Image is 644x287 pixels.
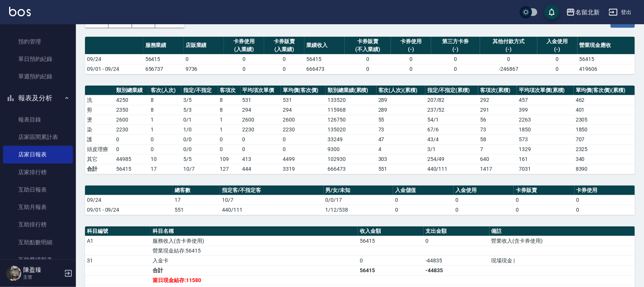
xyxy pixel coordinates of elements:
[264,54,304,64] td: 0
[393,195,453,205] td: 0
[574,144,635,154] td: 2325
[574,105,635,115] td: 401
[114,134,149,144] td: 0
[431,54,480,64] td: 0
[281,125,326,134] td: 2230
[376,154,425,164] td: 303
[151,256,358,265] td: 入金卡
[218,115,241,125] td: 1
[3,198,73,216] a: 互助月報表
[184,37,224,55] th: 店販業績
[85,64,143,74] td: 09/01 - 09/24
[304,37,345,55] th: 業績收入
[181,134,218,144] td: 0 / 0
[490,256,635,265] td: 現場現金 |
[478,115,517,125] td: 56
[326,105,376,115] td: 115968
[173,186,220,195] th: 總客數
[23,274,62,281] p: 主管
[539,37,576,45] div: 入金使用
[3,251,73,268] a: 互助業績報表
[3,164,73,181] a: 店家排行榜
[281,144,326,154] td: 0
[149,125,181,134] td: 1
[220,186,324,195] th: 指定客/不指定客
[85,164,114,174] td: 合計
[326,86,376,95] th: 類別總業績(累積)
[537,64,578,74] td: 0
[575,195,635,205] td: 0
[218,86,241,95] th: 客項次
[376,86,425,95] th: 客次(人次)(累積)
[517,134,574,144] td: 573
[151,275,358,285] td: 當日現金結存:11580
[218,95,241,105] td: 8
[326,164,376,174] td: 666473
[324,186,393,195] th: 男/女/未知
[393,45,429,53] div: (-)
[3,181,73,198] a: 互助日報表
[149,105,181,115] td: 8
[326,144,376,154] td: 9300
[143,54,184,64] td: 56415
[114,105,149,115] td: 2350
[181,95,218,105] td: 3 / 5
[563,5,603,20] button: 名留北新
[517,115,574,125] td: 2263
[85,256,151,265] td: 31
[517,164,574,174] td: 7031
[241,115,281,125] td: 2600
[114,115,149,125] td: 2600
[424,226,489,236] th: 支出金額
[346,45,389,53] div: (不入業績)
[181,105,218,115] td: 5 / 3
[85,37,635,74] table: a dense table
[425,144,478,154] td: 3 / 1
[3,234,73,251] a: 互助點數明細
[606,5,635,19] button: 登出
[517,95,574,105] td: 457
[574,115,635,125] td: 2305
[241,134,281,144] td: 0
[218,105,241,115] td: 8
[85,186,635,215] table: a dense table
[539,45,576,53] div: (-)
[478,95,517,105] td: 292
[578,64,635,74] td: 419606
[181,86,218,95] th: 指定/不指定
[425,154,478,164] td: 254 / 49
[281,164,326,174] td: 3319
[226,37,262,45] div: 卡券使用
[3,68,73,85] a: 單週預約紀錄
[345,54,391,64] td: 0
[3,111,73,128] a: 報表目錄
[424,236,489,246] td: 0
[181,125,218,134] td: 1 / 0
[324,195,393,205] td: 0/0/17
[490,226,635,236] th: 備註
[425,86,478,95] th: 指定/不指定(累積)
[149,164,181,174] td: 17
[478,105,517,115] td: 291
[544,5,559,20] button: save
[304,64,345,74] td: 666473
[114,86,149,95] th: 類別總業績
[218,164,241,174] td: 127
[241,154,281,164] td: 413
[218,144,241,154] td: 0
[85,134,114,144] td: 護
[326,154,376,164] td: 102930
[478,134,517,144] td: 58
[114,95,149,105] td: 4250
[85,226,151,236] th: 科目編號
[181,154,218,164] td: 5 / 5
[241,86,281,95] th: 平均項次單價
[184,54,224,64] td: 0
[393,205,453,215] td: 0
[281,154,326,164] td: 4499
[149,154,181,164] td: 10
[425,164,478,174] td: 440/111
[574,125,635,134] td: 1850
[453,195,514,205] td: 0
[358,226,424,236] th: 收入金額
